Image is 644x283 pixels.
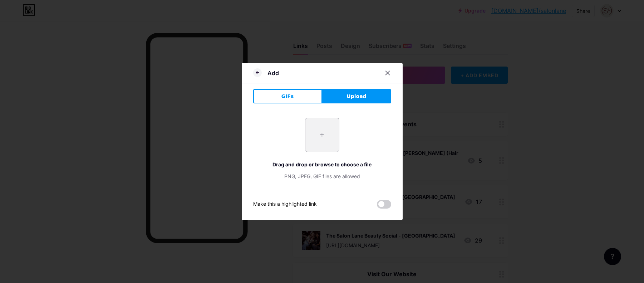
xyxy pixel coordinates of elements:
[346,93,366,100] span: Upload
[253,161,391,168] div: Drag and drop or browse to choose a file
[267,69,279,77] div: Add
[253,200,317,209] div: Make this a highlighted link
[322,89,391,103] button: Upload
[253,172,391,180] div: PNG, JPEG, GIF files are allowed
[281,93,294,100] span: GIFs
[253,89,322,103] button: GIFs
